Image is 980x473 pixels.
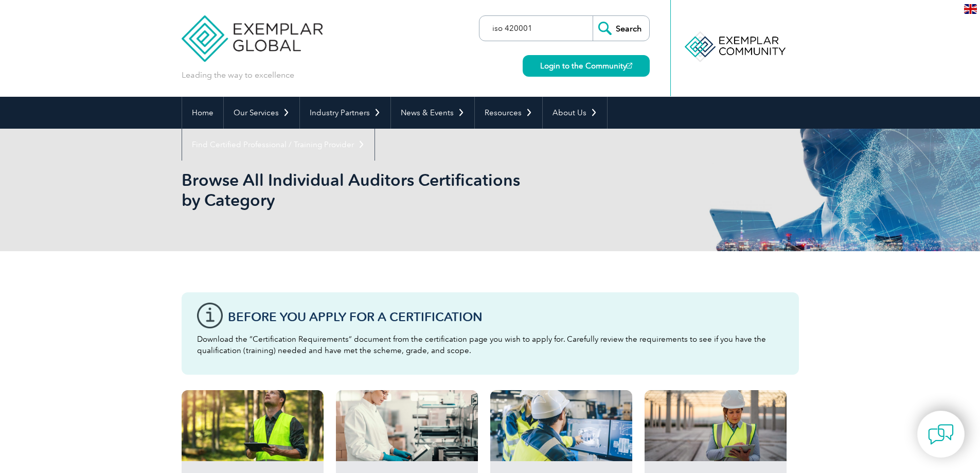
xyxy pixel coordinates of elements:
[182,69,294,81] p: Leading the way to excellence
[627,63,632,68] img: open_square.png
[928,422,954,447] img: contact-chat.png
[228,310,783,323] h3: Before You Apply For a Certification
[475,97,542,129] a: Resources
[182,170,577,210] h1: Browse All Individual Auditors Certifications by Category
[224,97,299,129] a: Our Services
[197,334,783,356] p: Download the “Certification Requirements” document from the certification page you wish to apply ...
[523,55,650,77] a: Login to the Community
[182,97,223,129] a: Home
[964,4,977,14] img: en
[543,97,607,129] a: About Us
[300,97,390,129] a: Industry Partners
[182,129,375,161] a: Find Certified Professional / Training Provider
[593,16,649,41] input: Search
[391,97,474,129] a: News & Events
